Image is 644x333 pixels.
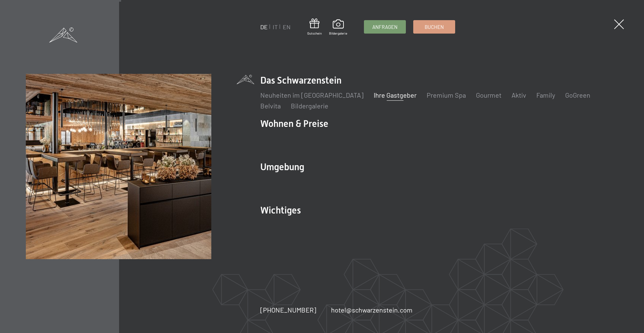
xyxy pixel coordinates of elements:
a: Ihre Gastgeber [374,91,417,99]
span: [PHONE_NUMBER] [260,306,316,314]
a: Anfragen [364,20,406,33]
a: Neuheiten im [GEOGRAPHIC_DATA] [260,91,364,99]
img: Wellnesshotel Südtirol SCHWARZENSTEIN - Wellnessurlaub in den Alpen, Wandern und Wellness [26,74,211,259]
a: EN [283,23,290,31]
a: Gutschein [307,18,322,36]
span: Anfragen [372,23,397,31]
a: Bildergalerie [329,19,347,36]
span: Buchen [425,23,444,31]
a: [PHONE_NUMBER] [260,305,316,315]
a: hotel@schwarzenstein.com [331,305,413,315]
span: Bildergalerie [329,31,347,36]
a: Aktiv [512,91,526,99]
a: Bildergalerie [291,102,328,110]
a: GoGreen [565,91,590,99]
a: Family [536,91,555,99]
a: Buchen [414,20,455,33]
a: Gourmet [476,91,501,99]
span: Gutschein [307,31,322,36]
a: DE [260,23,268,31]
a: Premium Spa [427,91,466,99]
a: IT [273,23,278,31]
a: Belvita [260,102,281,110]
